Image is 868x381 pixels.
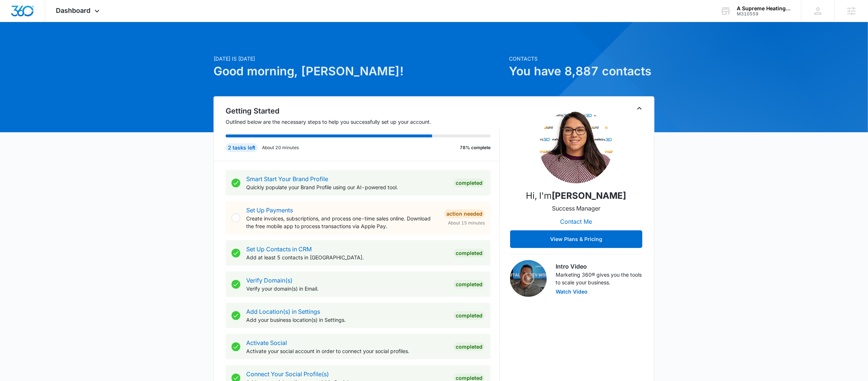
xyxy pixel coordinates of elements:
[553,213,600,230] button: Contact Me
[214,62,505,80] h1: Good morning, [PERSON_NAME]!
[453,280,485,289] div: Completed
[246,215,438,230] p: Create invoices, subscriptions, and process one-time sales online. Download the free mobile app t...
[246,254,448,261] p: Add at least 5 contacts in [GEOGRAPHIC_DATA].
[460,144,491,151] p: 78% complete
[448,220,485,226] span: About 15 minutes
[453,342,485,351] div: Completed
[556,289,588,294] button: Watch Video
[246,316,448,324] p: Add your business location(s) in Settings.
[556,271,642,286] p: Marketing 360® gives you the tools to scale your business.
[509,55,654,62] p: Contacts
[214,55,505,62] p: [DATE] is [DATE]
[737,6,790,11] div: account name
[526,189,627,202] p: Hi, I'm
[246,175,328,183] a: Smart Start Your Brand Profile
[246,308,320,315] a: Add Location(s) in Settings
[737,11,790,17] div: account id
[226,143,258,152] div: 2 tasks left
[552,204,600,213] p: Success Manager
[246,370,329,378] a: Connect Your Social Profile(s)
[246,183,448,191] p: Quickly populate your Brand Profile using our AI-powered tool.
[453,311,485,320] div: Completed
[510,230,642,248] button: View Plans & Pricing
[552,190,627,201] strong: [PERSON_NAME]
[246,206,293,214] a: Set Up Payments
[246,347,448,355] p: Activate your social account in order to connect your social profiles.
[246,277,293,284] a: Verify Domain(s)
[226,105,500,116] h2: Getting Started
[510,260,547,297] img: Intro Video
[246,285,448,292] p: Verify your domain(s) in Email.
[56,7,91,14] span: Dashboard
[556,262,642,271] h3: Intro Video
[453,179,485,187] div: Completed
[539,110,613,183] img: Claudia Flores
[444,209,485,218] div: Action Needed
[246,339,287,346] a: Activate Social
[509,62,654,80] h1: You have 8,887 contacts
[453,249,485,258] div: Completed
[226,118,500,126] p: Outlined below are the necessary steps to help you successfully set up your account.
[262,144,299,151] p: About 20 minutes
[246,245,312,253] a: Set Up Contacts in CRM
[635,104,644,113] button: Toggle Collapse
